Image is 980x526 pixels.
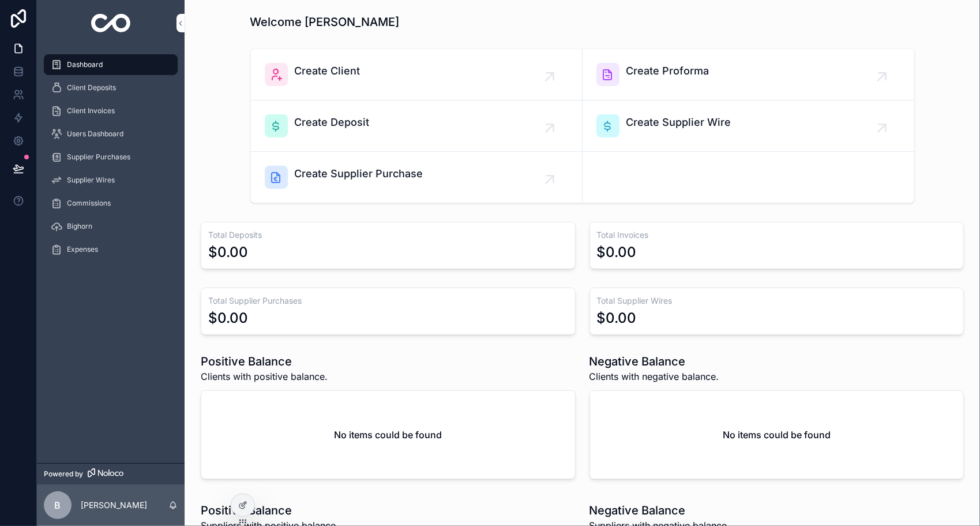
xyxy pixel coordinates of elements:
span: Create Proforma [626,63,709,79]
img: App logo [91,14,131,32]
a: Powered by [37,463,185,484]
span: Powered by [44,469,83,479]
a: Supplier Purchases [44,147,178,167]
span: B [55,498,61,512]
a: Dashboard [44,54,178,75]
span: Clients with negative balance. [589,370,719,383]
a: Create Deposit [251,100,583,152]
span: Expenses [67,245,98,254]
a: Create Client [251,49,583,100]
span: Create Deposit [295,114,370,130]
h3: Total Supplier Wires [597,295,957,307]
a: Bighorn [44,216,178,237]
a: Commissions [44,193,178,214]
span: Clients with positive balance. [201,370,328,383]
h3: Total Deposits [208,229,568,241]
a: Create Proforma [583,49,914,100]
span: Create Supplier Purchase [295,166,423,182]
a: Create Supplier Wire [583,100,914,152]
h1: Welcome [PERSON_NAME] [250,14,400,30]
span: Client Invoices [67,106,115,115]
a: Client Deposits [44,77,178,98]
span: Create Supplier Wire [626,114,731,130]
span: Commissions [67,199,111,208]
span: Users Dashboard [67,129,123,139]
span: Supplier Wires [67,176,115,185]
h1: Positive Balance [201,502,339,518]
a: Create Supplier Purchase [251,152,583,203]
h1: Negative Balance [589,353,719,370]
span: Supplier Purchases [67,152,130,162]
div: $0.00 [208,309,248,327]
a: Expenses [44,239,178,260]
span: Client Deposits [67,83,116,92]
span: Bighorn [67,222,92,231]
div: scrollable content [37,46,185,275]
h1: Positive Balance [201,353,328,370]
h2: No items could be found [723,428,831,442]
span: Dashboard [67,60,103,69]
div: $0.00 [208,243,248,262]
div: $0.00 [597,243,637,262]
p: [PERSON_NAME] [81,499,147,511]
h3: Total Supplier Purchases [208,295,568,307]
span: Create Client [295,63,361,79]
a: Client Invoices [44,100,178,121]
div: $0.00 [597,309,637,327]
h3: Total Invoices [597,229,957,241]
a: Users Dashboard [44,124,178,144]
h1: Negative Balance [589,502,730,518]
a: Supplier Wires [44,170,178,191]
h2: No items could be found [334,428,442,442]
